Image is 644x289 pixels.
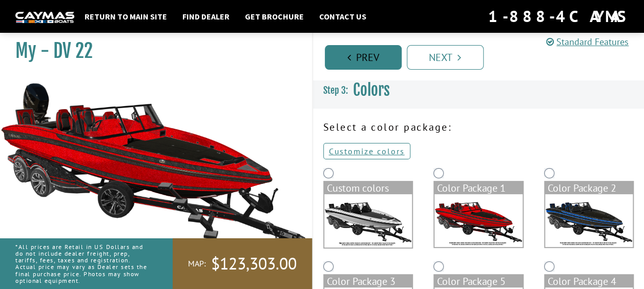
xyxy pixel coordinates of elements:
div: Color Package 3 [324,275,412,287]
div: Color Package 2 [545,182,633,194]
a: Prev [325,45,402,70]
div: Color Package 4 [545,275,633,287]
a: Standard Features [546,36,629,48]
span: MAP: [188,258,206,269]
a: Return to main site [79,10,172,23]
a: Find Dealer [177,10,235,23]
a: Customize colors [323,143,410,159]
div: 1-888-4CAYMAS [488,5,629,28]
h1: My - DV 22 [15,39,286,63]
span: $123,303.00 [211,253,297,275]
p: Select a color package: [323,119,634,135]
div: Color Package 1 [434,182,523,194]
img: color_package_363.png [545,194,633,247]
a: Get Brochure [240,10,309,23]
p: *All prices are Retail in US Dollars and do not include dealer freight, prep, tariffs, fees, taxe... [15,238,150,289]
img: white-logo-c9c8dbefe5ff5ceceb0f0178aa75bf4bb51f6bca0971e226c86eb53dfe498488.png [15,12,74,23]
img: color_package_362.png [434,194,523,247]
img: DV22-Base-Layer.png [324,194,412,247]
div: Color Package 5 [434,275,523,287]
a: MAP:$123,303.00 [173,238,312,289]
a: Contact Us [314,10,371,23]
a: Next [407,45,484,70]
div: Custom colors [324,182,412,194]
